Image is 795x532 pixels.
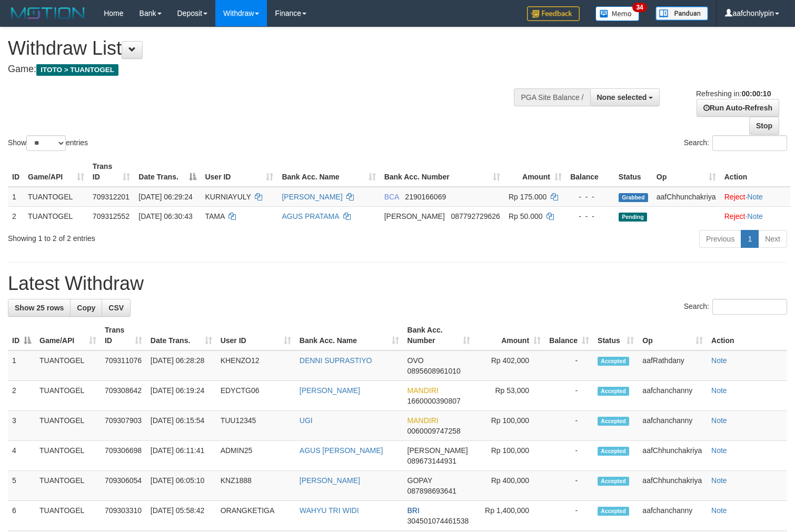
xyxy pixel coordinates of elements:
td: 1 [8,350,35,381]
th: Op: activate to sort column ascending [638,320,707,350]
td: TUANTOGEL [24,206,88,226]
a: Previous [699,230,741,248]
span: TAMA [205,212,224,220]
td: Rp 53,000 [474,381,545,411]
td: - [545,350,593,381]
th: Trans ID: activate to sort column ascending [101,320,146,350]
th: Status: activate to sort column ascending [593,320,638,350]
td: - [545,501,593,531]
img: Button%20Memo.svg [595,6,640,21]
td: 709303310 [101,501,146,531]
td: [DATE] 06:05:10 [146,471,216,501]
th: User ID: activate to sort column ascending [201,157,277,187]
td: aafchanchanny [638,381,707,411]
td: 709306698 [101,441,146,471]
span: [DATE] 06:30:43 [138,212,192,220]
td: - [545,411,593,441]
a: CSV [102,299,131,317]
a: AGUS [PERSON_NAME] [300,446,383,455]
span: Accepted [598,357,629,366]
a: Note [747,193,763,201]
img: MOTION_logo.png [8,5,88,21]
td: 2 [8,381,35,411]
td: aafchanchanny [638,411,707,441]
span: BCA [384,193,399,201]
td: TUU12345 [216,411,295,441]
a: Note [711,446,727,455]
td: · [720,206,790,226]
span: Accepted [598,387,629,396]
span: None selected [597,93,647,102]
span: KURNIAYULY [205,193,251,201]
span: Copy 087898693641 to clipboard [408,487,456,495]
td: TUANTOGEL [35,381,101,411]
td: TUANTOGEL [35,441,101,471]
a: Stop [749,117,779,135]
td: TUANTOGEL [35,411,101,441]
span: MANDIRI [408,386,439,395]
td: 709311076 [101,350,146,381]
a: AGUS PRATAMA [282,212,339,220]
span: MANDIRI [408,416,439,425]
th: Amount: activate to sort column ascending [474,320,545,350]
span: GOPAY [408,476,432,485]
th: Date Trans.: activate to sort column descending [134,157,201,187]
strong: 00:00:10 [741,89,771,98]
span: Show 25 rows [15,304,64,312]
td: 1 [8,187,24,207]
a: Reject [724,212,746,220]
td: ORANGKETIGA [216,501,295,531]
span: [PERSON_NAME] [408,446,468,455]
td: 4 [8,441,35,471]
td: aafChhunchakriya [638,471,707,501]
a: Note [747,212,763,220]
span: [PERSON_NAME] [384,212,445,220]
h1: Withdraw List [8,38,520,59]
td: - [545,381,593,411]
td: 3 [8,411,35,441]
a: [PERSON_NAME] [300,386,360,395]
td: 709308642 [101,381,146,411]
h4: Game: [8,64,520,75]
span: Refreshing in: [696,89,771,98]
td: · [720,187,790,207]
th: Game/API: activate to sort column ascending [35,320,101,350]
span: Accepted [598,507,629,516]
td: aafChhunchakriya [652,187,720,207]
td: [DATE] 06:15:54 [146,411,216,441]
a: [PERSON_NAME] [282,193,342,201]
th: Bank Acc. Number: activate to sort column ascending [380,157,504,187]
span: [DATE] 06:29:24 [138,193,192,201]
th: Date Trans.: activate to sort column ascending [146,320,216,350]
td: [DATE] 05:58:42 [146,501,216,531]
select: Showentries [26,135,66,151]
span: ITOTO > TUANTOGEL [36,64,118,76]
th: User ID: activate to sort column ascending [216,320,295,350]
input: Search: [712,299,787,315]
td: aafChhunchakriya [638,441,707,471]
td: Rp 402,000 [474,350,545,381]
a: Note [711,356,727,365]
span: Copy 0060009747258 to clipboard [408,427,461,435]
div: - - - [570,192,610,202]
td: TUANTOGEL [35,350,101,381]
th: Amount: activate to sort column ascending [504,157,566,187]
a: Note [711,476,727,485]
span: Pending [619,213,647,222]
label: Show entries [8,135,88,151]
span: BRI [408,506,420,515]
td: Rp 100,000 [474,441,545,471]
span: 709312201 [93,193,130,201]
td: TUANTOGEL [24,187,88,207]
span: Copy 089673144931 to clipboard [408,457,456,465]
a: WAHYU TRI WIDI [300,506,359,515]
td: - [545,441,593,471]
td: KNZ1888 [216,471,295,501]
a: Next [758,230,787,248]
span: Rp 175.000 [509,193,546,201]
td: 709307903 [101,411,146,441]
td: [DATE] 06:11:41 [146,441,216,471]
img: panduan.png [655,6,708,21]
button: None selected [590,88,660,106]
td: 709306054 [101,471,146,501]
